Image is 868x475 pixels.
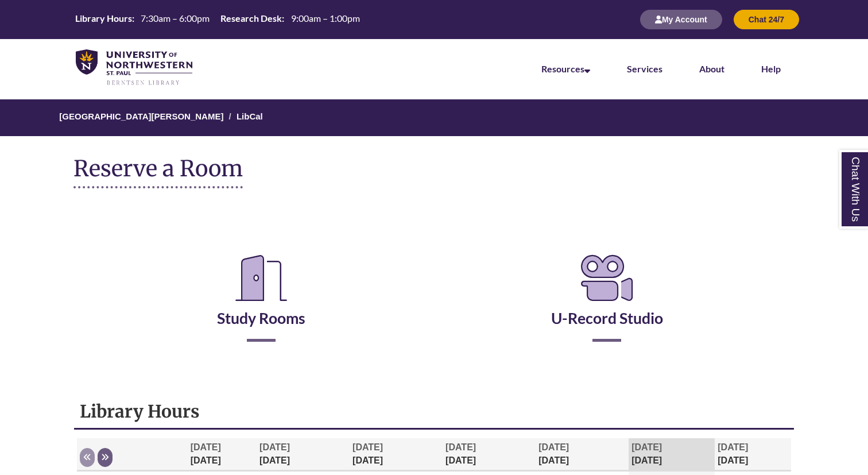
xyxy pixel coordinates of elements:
[73,99,794,136] nav: Breadcrumb
[257,438,350,471] th: [DATE]
[629,438,715,471] th: [DATE]
[141,13,210,24] span: 7:30am – 6:00pm
[76,49,192,86] img: UNWSP Library Logo
[640,14,722,24] a: My Account
[640,10,722,29] button: My Account
[259,442,290,452] span: [DATE]
[551,280,663,327] a: U-Record Studio
[191,442,221,452] span: [DATE]
[443,438,536,471] th: [DATE]
[715,438,790,471] th: [DATE]
[59,111,223,121] a: [GEOGRAPHIC_DATA][PERSON_NAME]
[718,442,748,452] span: [DATE]
[699,63,724,74] a: About
[631,442,662,452] span: [DATE]
[536,438,629,471] th: [DATE]
[352,442,383,452] span: [DATE]
[538,442,569,452] span: [DATE]
[761,63,781,74] a: Help
[237,111,263,121] a: LibCal
[188,438,257,471] th: [DATE]
[217,280,305,327] a: Study Rooms
[98,448,113,467] button: Next week
[734,14,799,24] a: Chat 24/7
[71,12,364,27] a: Hours Today
[350,438,443,471] th: [DATE]
[71,12,364,26] table: Hours Today
[71,12,136,25] th: Library Hours:
[291,13,360,24] span: 9:00am – 1:00pm
[627,63,662,74] a: Services
[80,400,788,422] h1: Library Hours
[216,12,286,25] th: Research Desk:
[80,448,95,467] button: Previous week
[445,442,476,452] span: [DATE]
[73,217,794,376] div: Reserve a Room
[73,156,243,188] h1: Reserve a Room
[734,10,799,29] button: Chat 24/7
[541,63,590,74] a: Resources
